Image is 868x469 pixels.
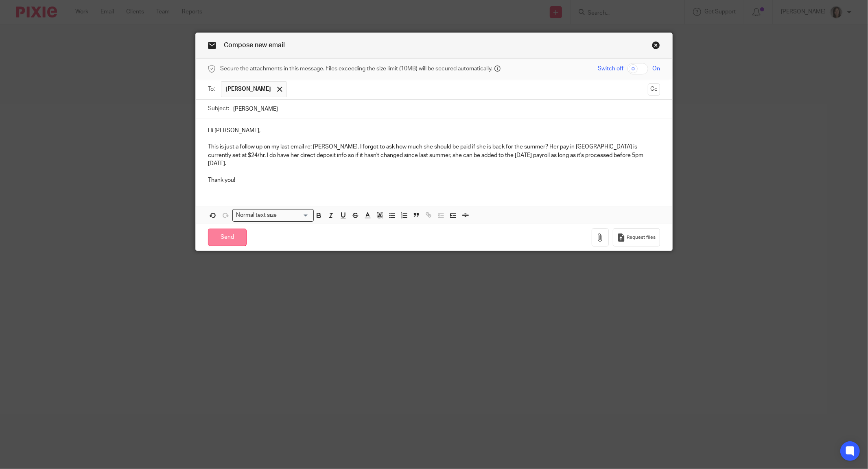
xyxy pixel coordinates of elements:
[648,83,660,96] button: Cc
[627,234,656,241] span: Request files
[280,211,309,220] input: Search for option
[224,42,285,48] span: Compose new email
[208,85,217,93] label: To:
[220,65,492,73] span: Secure the attachments in this message. Files exceeding the size limit (10MB) will be secured aut...
[208,176,660,184] p: Thank you!
[208,105,229,113] label: Subject:
[613,228,660,246] button: Request files
[208,143,660,168] p: This is just a follow up on my last email re: [PERSON_NAME]. I forgot to ask how much she should ...
[232,209,314,222] div: Search for option
[234,211,279,220] span: Normal text size
[652,65,660,73] span: On
[208,229,247,246] input: Send
[208,127,660,135] p: Hi [PERSON_NAME],
[652,41,660,52] a: Close this dialog window
[598,65,623,73] span: Switch off
[225,85,271,93] span: [PERSON_NAME]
